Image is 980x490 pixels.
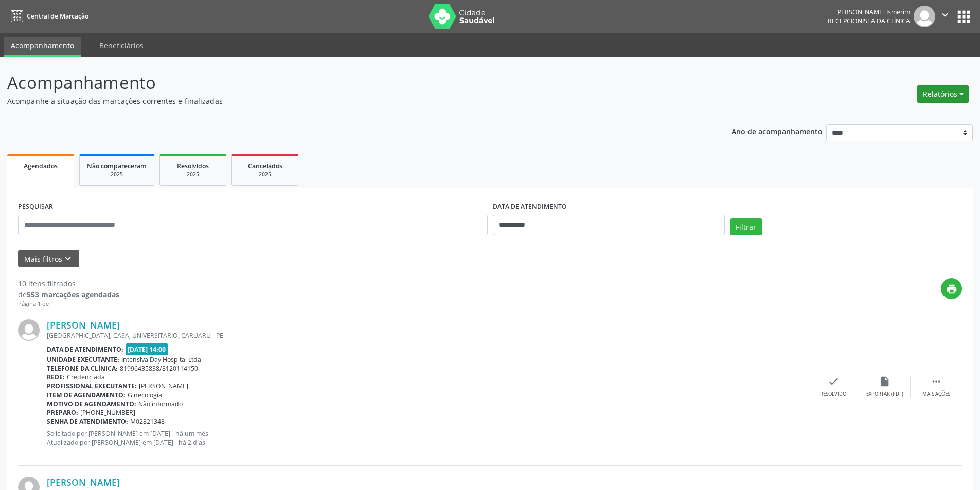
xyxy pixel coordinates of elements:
span: Central de Marcação [27,12,88,21]
div: 10 itens filtrados [18,278,119,289]
div: 2025 [87,171,147,178]
span: Agendados [24,161,58,170]
b: Item de agendamento: [47,391,126,400]
button: Relatórios [917,85,969,103]
span: Intensiva Day Hospital Ltda [121,355,201,364]
b: Preparo: [47,408,78,417]
span: Não compareceram [87,161,147,170]
span: Ginecologia [128,391,162,400]
span: [DATE] 14:00 [126,343,169,355]
div: Exportar (PDF) [866,391,903,398]
b: Telefone da clínica: [47,364,118,373]
i: print [946,283,957,295]
div: 2025 [239,171,291,178]
a: Central de Marcação [7,8,88,25]
b: Data de atendimento: [47,345,123,354]
a: Beneficiários [92,37,151,55]
b: Profissional executante: [47,382,137,390]
i: keyboard_arrow_down [62,253,74,264]
button: Filtrar [730,218,762,235]
i: insert_drive_file [879,376,890,387]
b: Rede: [47,373,65,382]
span: Credenciada [67,373,105,382]
label: PESQUISAR [18,199,53,215]
div: 2025 [167,171,219,178]
div: Mais ações [922,391,950,398]
p: Solicitado por [PERSON_NAME] em [DATE] - há um mês Atualizado por [PERSON_NAME] em [DATE] - há 2 ... [47,429,808,447]
b: Motivo de agendamento: [47,400,136,408]
button: print [941,278,962,299]
button:  [935,6,955,27]
div: de [18,289,119,300]
span: Não informado [138,400,183,408]
span: 81996435838/8120114150 [120,364,198,373]
b: Unidade executante: [47,355,119,364]
button: Mais filtroskeyboard_arrow_down [18,250,79,268]
div: Página 1 de 1 [18,300,119,308]
span: Resolvidos [177,161,209,170]
button: apps [955,8,973,26]
p: Ano de acompanhamento [732,124,823,137]
a: [PERSON_NAME] [47,477,120,488]
span: [PHONE_NUMBER] [80,408,135,417]
a: Acompanhamento [4,37,81,57]
img: img [914,6,935,27]
strong: 553 marcações agendadas [27,289,119,299]
i:  [939,9,951,21]
div: Resolvido [820,391,846,398]
label: DATA DE ATENDIMENTO [493,199,567,215]
img: img [18,319,40,341]
p: Acompanhamento [7,70,683,96]
div: [GEOGRAPHIC_DATA], CASA, UNIVERSITARIO, CARUARU - PE [47,331,808,340]
p: Acompanhe a situação das marcações correntes e finalizadas [7,96,683,106]
span: Cancelados [248,161,282,170]
span: Recepcionista da clínica [828,16,910,25]
b: Senha de atendimento: [47,417,128,426]
span: M02821348 [130,417,165,426]
i: check [828,376,839,387]
span: [PERSON_NAME] [139,382,188,390]
a: [PERSON_NAME] [47,319,120,331]
i:  [931,376,942,387]
div: [PERSON_NAME] Ismerim [828,8,910,16]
